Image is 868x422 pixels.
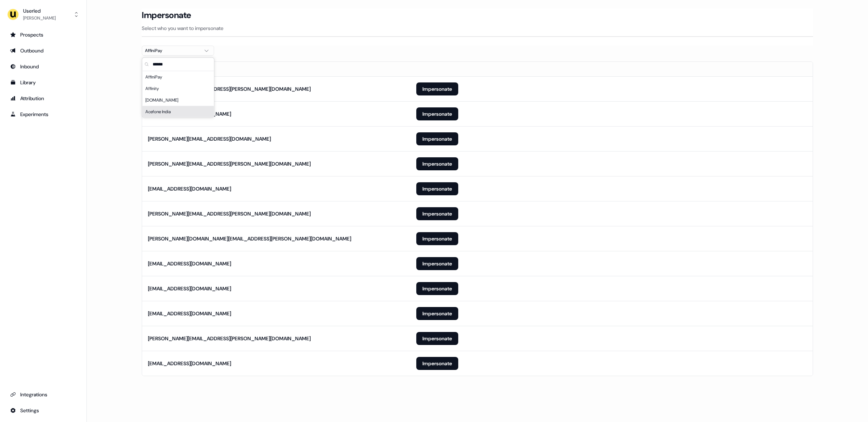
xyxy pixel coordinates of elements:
div: Prospects [10,31,76,38]
button: Impersonate [416,357,458,370]
button: Impersonate [416,232,458,245]
div: Acefone India [142,106,214,118]
button: Impersonate [416,82,458,95]
div: [EMAIL_ADDRESS][DOMAIN_NAME] [148,310,231,317]
div: [DOMAIN_NAME] [142,94,214,106]
div: [EMAIL_ADDRESS][DOMAIN_NAME] [148,185,231,192]
button: AffiniPay [142,46,214,56]
div: Library [10,79,76,86]
button: Userled[PERSON_NAME] [6,6,81,23]
a: Go to Inbound [6,61,81,72]
div: [EMAIL_ADDRESS][DOMAIN_NAME] [148,260,231,267]
div: [EMAIL_ADDRESS][DOMAIN_NAME] [148,360,231,367]
button: Impersonate [416,257,458,270]
button: Impersonate [416,307,458,320]
div: Integrations [10,391,76,398]
a: Go to outbound experience [6,45,81,56]
div: Suggestions [142,71,214,118]
div: Affinity [142,83,214,94]
div: Attribution [10,95,76,102]
div: [PERSON_NAME][EMAIL_ADDRESS][PERSON_NAME][DOMAIN_NAME] [148,210,311,217]
button: Impersonate [416,107,458,120]
button: Impersonate [416,182,458,195]
a: Go to experiments [6,108,81,120]
button: Impersonate [416,207,458,220]
a: Go to attribution [6,93,81,104]
button: Impersonate [416,157,458,170]
button: Impersonate [416,282,458,295]
p: Select who you want to impersonate [142,25,813,32]
div: Settings [10,407,76,414]
div: Outbound [10,47,76,54]
div: [PERSON_NAME][EMAIL_ADDRESS][PERSON_NAME][DOMAIN_NAME] [148,85,311,93]
div: [EMAIL_ADDRESS][DOMAIN_NAME] [148,285,231,292]
button: Impersonate [416,132,458,145]
a: Go to integrations [6,389,81,400]
div: [PERSON_NAME][DOMAIN_NAME][EMAIL_ADDRESS][PERSON_NAME][DOMAIN_NAME] [148,235,351,242]
div: AffiniPay [142,71,214,83]
div: Experiments [10,111,76,118]
a: Go to prospects [6,29,81,41]
div: [PERSON_NAME][EMAIL_ADDRESS][PERSON_NAME][DOMAIN_NAME] [148,160,311,167]
div: [PERSON_NAME][EMAIL_ADDRESS][PERSON_NAME][DOMAIN_NAME] [148,335,311,342]
div: Inbound [10,63,76,70]
a: Go to templates [6,77,81,88]
div: [PERSON_NAME][EMAIL_ADDRESS][DOMAIN_NAME] [148,135,271,142]
th: Email [142,62,410,76]
a: Go to integrations [6,405,81,416]
button: Impersonate [416,332,458,345]
div: Userled [23,7,56,14]
div: [PERSON_NAME] [23,14,56,22]
h3: Impersonate [142,10,191,21]
div: AffiniPay [145,47,199,54]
